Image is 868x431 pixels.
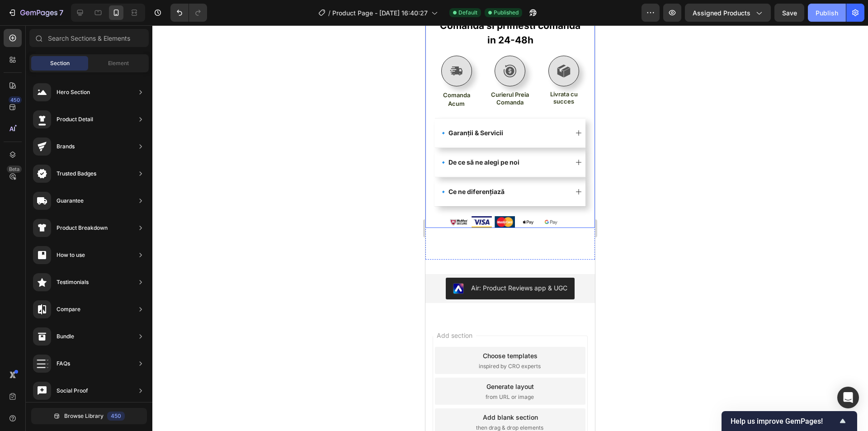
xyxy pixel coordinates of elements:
div: Hero Section [57,88,90,97]
div: Undo/Redo [170,4,207,22]
span: Help us improve GemPages! [731,417,837,426]
button: 7 [4,4,67,22]
div: 450 [107,412,125,421]
button: Save [774,4,804,22]
button: Publish [808,4,846,22]
span: Section [50,59,70,67]
div: Social Proof [57,386,88,395]
div: Testimonials [57,278,89,287]
div: Trusted Badges [57,169,96,178]
span: Save [782,9,797,17]
div: Open Intercom Messenger [837,387,859,408]
div: Product Detail [57,115,93,124]
div: FAQs [57,359,70,368]
div: Compare [57,305,80,314]
iframe: Design area [425,25,595,431]
div: Publish [816,8,838,18]
div: 450 [9,96,22,104]
span: Element [108,59,129,67]
span: Default [458,9,477,17]
div: Brands [57,142,75,151]
div: Product Breakdown [57,223,108,232]
div: Beta [7,166,22,173]
p: 7 [59,7,63,18]
span: Assigned Products [693,8,750,18]
span: Browse Library [64,412,104,420]
button: Assigned Products [685,4,771,22]
div: Guarantee [57,196,84,205]
input: Search Sections & Elements [29,29,149,47]
span: then drag & drop elements [51,398,118,407]
div: How to use [57,251,85,260]
button: Browse Library450 [31,408,147,424]
span: Published [494,9,519,17]
div: Bundle [57,332,74,341]
span: Product Page - [DATE] 16:40:27 [332,8,428,18]
button: Show survey - Help us improve GemPages! [731,416,848,426]
span: / [328,8,330,18]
